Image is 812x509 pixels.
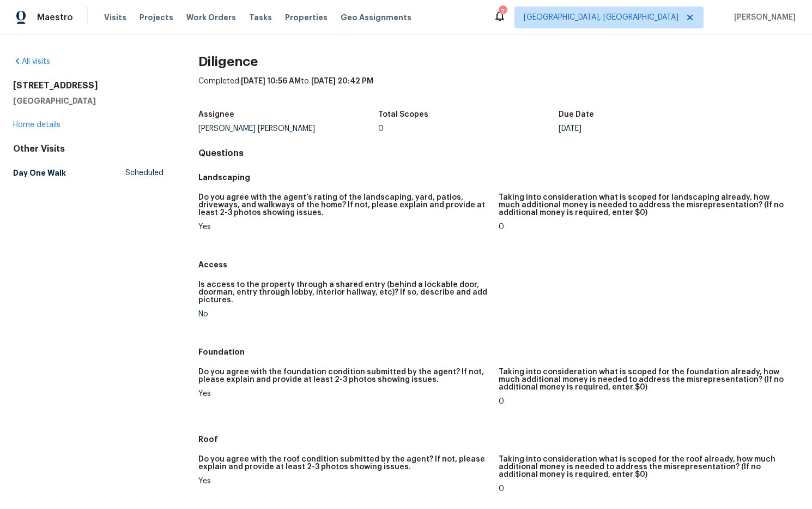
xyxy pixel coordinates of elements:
h5: Taking into consideration what is scoped for the foundation already, how much additional money is... [499,368,790,391]
h5: Due Date [559,111,594,118]
a: All visits [13,58,50,65]
div: Yes [198,477,490,485]
div: 7 [499,7,506,17]
div: Yes [198,223,490,231]
div: 0 [499,485,790,493]
h4: Questions [198,148,799,159]
h2: Diligence [198,56,799,67]
h5: Is access to the property through a shared entry (behind a lockable door, doorman, entry through ... [198,281,490,304]
div: 0 [499,398,790,405]
div: 0 [378,125,559,133]
h2: [STREET_ADDRESS] [13,80,163,91]
h5: Assignee [198,111,234,118]
span: [DATE] 20:42 PM [311,77,373,85]
span: [GEOGRAPHIC_DATA], [GEOGRAPHIC_DATA] [524,12,678,23]
h5: Do you agree with the foundation condition submitted by the agent? If not, please explain and pro... [198,368,490,384]
span: Properties [285,12,328,23]
h5: [GEOGRAPHIC_DATA] [13,95,163,106]
div: No [198,310,490,318]
span: Visits [104,12,126,23]
span: [DATE] 10:56 AM [241,77,301,85]
h5: Do you agree with the roof condition submitted by the agent? If not, please explain and provide a... [198,456,490,471]
h5: Total Scopes [378,111,428,118]
h5: Access [198,259,799,270]
span: Projects [140,12,173,23]
h5: Do you agree with the agent’s rating of the landscaping, yard, patios, driveways, and walkways of... [198,194,490,217]
span: Geo Assignments [341,12,411,23]
h5: Roof [198,434,799,445]
span: Tasks [249,14,272,21]
div: [DATE] [559,125,739,133]
h5: Foundation [198,346,799,357]
span: [PERSON_NAME] [730,12,796,23]
div: Yes [198,390,490,398]
div: [PERSON_NAME] [PERSON_NAME] [198,125,379,133]
div: 0 [499,223,790,231]
h5: Day One Walk [13,167,66,178]
a: Home details [13,121,60,129]
div: Completed: to [198,76,799,104]
h5: Taking into consideration what is scoped for landscaping already, how much additional money is ne... [499,194,790,217]
span: Maestro [37,12,73,23]
h5: Taking into consideration what is scoped for the roof already, how much additional money is neede... [499,456,790,478]
div: Other Visits [13,143,163,154]
a: Day One WalkScheduled [13,163,163,183]
span: Scheduled [125,167,163,178]
h5: Landscaping [198,172,799,183]
span: Work Orders [186,12,236,23]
